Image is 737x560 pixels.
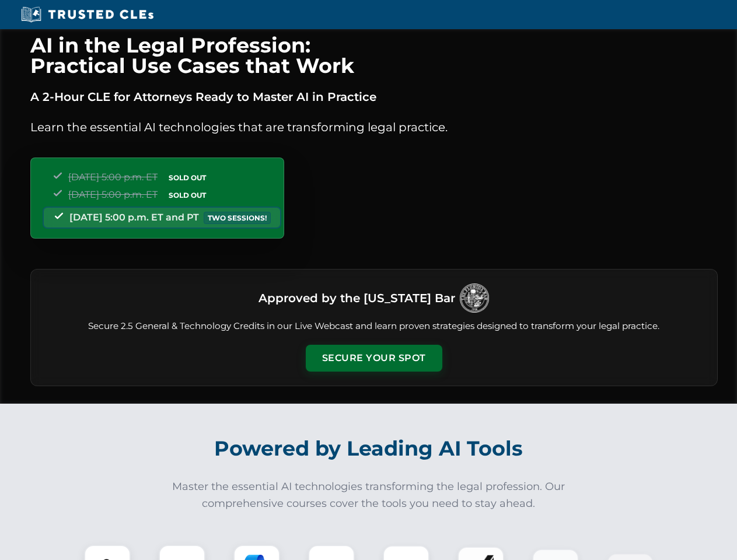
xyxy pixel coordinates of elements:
p: Secure 2.5 General & Technology Credits in our Live Webcast and learn proven strategies designed ... [45,320,703,333]
h2: Powered by Leading AI Tools [46,428,692,469]
h3: Approved by the [US_STATE] Bar [259,288,455,309]
h1: AI in the Legal Profession: Practical Use Cases that Work [30,35,718,76]
p: Master the essential AI technologies transforming the legal profession. Our comprehensive courses... [165,478,573,512]
img: Logo [460,283,489,313]
p: Learn the essential AI technologies that are transforming legal practice. [30,118,718,136]
span: SOLD OUT [165,171,210,184]
span: [DATE] 5:00 p.m. ET [68,189,158,200]
img: Trusted CLEs [18,6,157,23]
span: [DATE] 5:00 p.m. ET [68,171,158,183]
button: Secure Your Spot [306,345,442,372]
span: SOLD OUT [165,189,210,201]
p: A 2-Hour CLE for Attorneys Ready to Master AI in Practice [30,87,718,106]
